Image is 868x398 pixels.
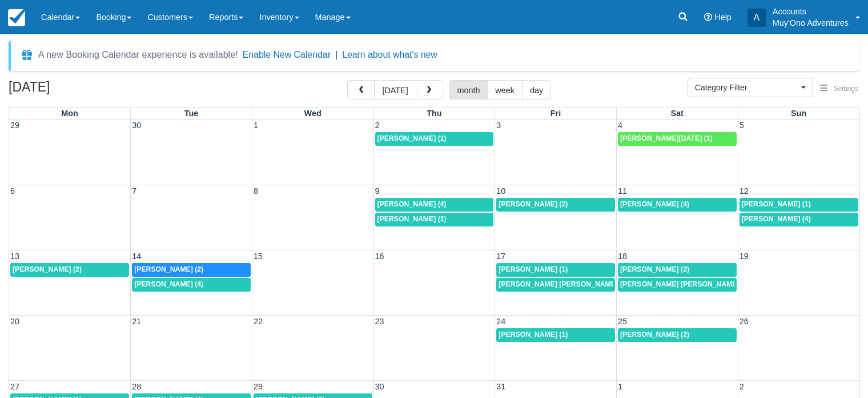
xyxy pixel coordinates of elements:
span: 18 [617,252,628,261]
a: Learn about what's new [342,50,437,59]
span: [PERSON_NAME] (1) [377,215,447,223]
a: [PERSON_NAME] (1) [375,213,494,226]
span: | [335,50,337,59]
span: Sat [670,109,683,118]
span: Thu [427,109,441,118]
img: checkfront-main-nav-mini-logo.png [8,9,25,26]
span: Mon [61,109,78,118]
span: 29 [9,121,21,130]
button: [DATE] [374,80,416,100]
span: [PERSON_NAME] (4) [742,215,811,223]
span: 30 [131,121,142,130]
div: A new Booking Calendar experience is available! [38,48,238,62]
span: Settings [834,85,858,93]
span: 23 [374,317,385,326]
span: 19 [738,252,750,261]
a: [PERSON_NAME] [PERSON_NAME] (1) [496,278,615,292]
span: Sun [791,109,806,118]
span: 2 [738,382,745,391]
span: Category Filter [695,82,798,93]
button: Category Filter [688,78,813,97]
span: 15 [252,252,264,261]
span: 28 [131,382,142,391]
span: Wed [304,109,322,118]
span: 1 [617,382,624,391]
span: [PERSON_NAME] [PERSON_NAME] (2) [620,280,750,288]
a: [PERSON_NAME] (2) [10,263,129,277]
span: [PERSON_NAME] (4) [134,280,203,288]
button: Enable New Calendar [243,49,331,61]
span: 9 [374,186,381,196]
span: 16 [374,252,385,261]
span: [PERSON_NAME] (2) [499,200,568,208]
a: [PERSON_NAME] (2) [496,198,615,212]
div: A [748,9,766,27]
span: 20 [9,317,21,326]
span: 4 [617,121,624,130]
a: [PERSON_NAME] (4) [375,198,494,212]
span: 14 [131,252,142,261]
span: 5 [738,121,745,130]
span: 31 [495,382,507,391]
a: [PERSON_NAME] (1) [740,198,858,212]
span: Fri [550,109,561,118]
a: [PERSON_NAME][DATE] (1) [618,132,737,146]
span: [PERSON_NAME] (1) [742,200,811,208]
button: month [449,80,488,100]
span: 3 [495,121,502,130]
span: [PERSON_NAME] (1) [499,265,568,273]
a: [PERSON_NAME] (2) [132,263,251,277]
span: [PERSON_NAME][DATE] (1) [620,134,713,142]
p: Muy'Ono Adventures [773,17,849,29]
a: [PERSON_NAME] [PERSON_NAME] (2) [618,278,737,292]
span: [PERSON_NAME] (2) [13,265,82,273]
button: week [487,80,523,100]
span: 1 [252,121,259,130]
span: [PERSON_NAME] (2) [134,265,203,273]
span: 26 [738,317,750,326]
a: [PERSON_NAME] (2) [618,328,737,342]
a: [PERSON_NAME] (1) [496,263,615,277]
span: [PERSON_NAME] (2) [620,331,689,339]
span: [PERSON_NAME] (1) [377,134,447,142]
span: Tue [184,109,199,118]
a: [PERSON_NAME] (4) [618,198,737,212]
span: 30 [374,382,385,391]
a: [PERSON_NAME] (4) [740,213,858,226]
span: 12 [738,186,750,196]
span: 13 [9,252,21,261]
span: 10 [495,186,507,196]
i: Help [704,13,712,21]
span: 24 [495,317,507,326]
span: [PERSON_NAME] (1) [499,331,568,339]
span: Help [714,13,732,22]
button: day [522,80,551,100]
span: 27 [9,382,21,391]
span: [PERSON_NAME] (4) [620,200,689,208]
a: [PERSON_NAME] (2) [618,263,737,277]
button: Settings [813,81,865,97]
span: [PERSON_NAME] (2) [620,265,689,273]
span: 6 [9,186,16,196]
span: 7 [131,186,138,196]
span: 22 [252,317,264,326]
span: [PERSON_NAME] [PERSON_NAME] (1) [499,280,628,288]
span: 8 [252,186,259,196]
span: 21 [131,317,142,326]
a: [PERSON_NAME] (1) [496,328,615,342]
a: [PERSON_NAME] (1) [375,132,494,146]
p: Accounts [773,6,849,17]
span: [PERSON_NAME] (4) [377,200,447,208]
span: 17 [495,252,507,261]
span: 2 [374,121,381,130]
span: 29 [252,382,264,391]
h2: [DATE] [9,80,153,101]
a: [PERSON_NAME] (4) [132,278,251,292]
span: 11 [617,186,628,196]
span: 25 [617,317,628,326]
